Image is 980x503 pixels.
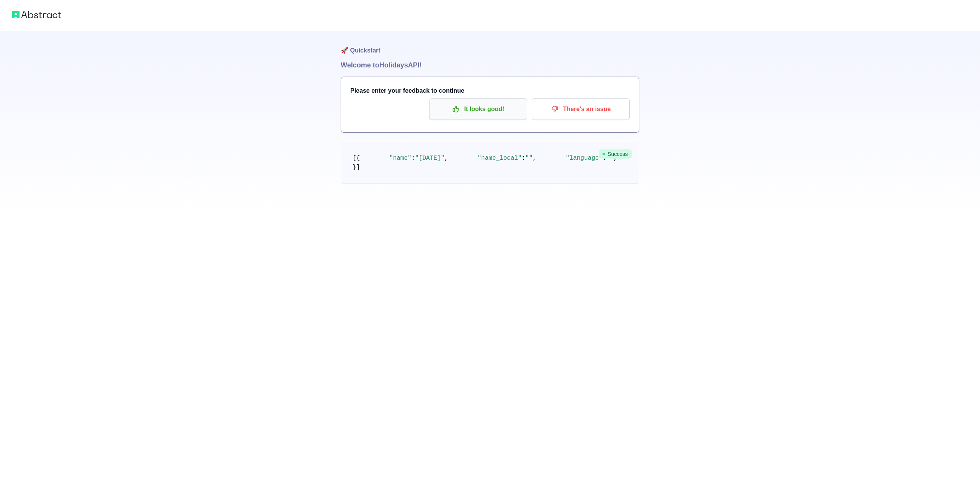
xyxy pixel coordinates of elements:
[341,31,639,60] h1: 🚀 Quickstart
[350,86,630,95] h3: Please enter your feedback to continue
[341,60,639,70] h1: Welcome to Holidays API!
[533,155,537,162] span: ,
[435,103,521,116] p: It looks good!
[444,155,448,162] span: ,
[522,155,526,162] span: :
[353,155,356,162] span: [
[532,98,630,120] button: There's an issue
[537,103,624,116] p: There's an issue
[389,155,412,162] span: "name"
[566,155,603,162] span: "language"
[415,155,444,162] span: "[DATE]"
[525,155,532,162] span: ""
[429,98,527,120] button: It looks good!
[12,9,61,20] img: Abstract logo
[599,149,632,159] span: Success
[412,155,415,162] span: :
[477,155,521,162] span: "name_local"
